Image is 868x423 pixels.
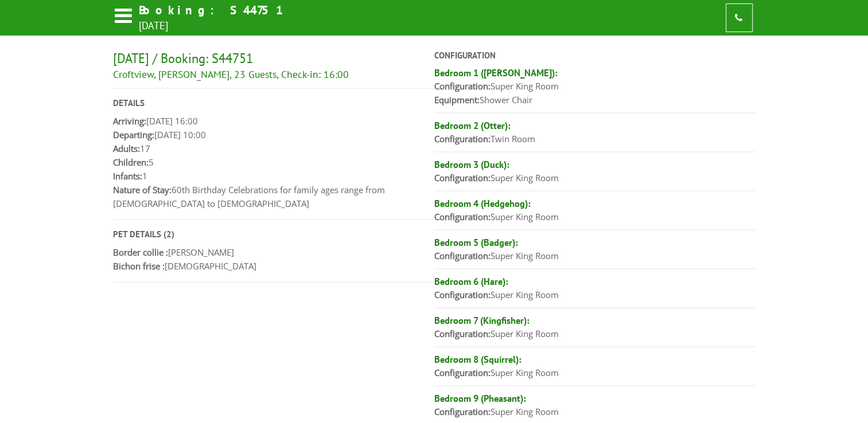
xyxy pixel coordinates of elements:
p: Shower Chair [434,93,756,107]
strong: Configuration: [434,172,491,183]
h4: Bedroom 9 (Pheasant): [434,392,756,405]
h1: Booking: S44751 [139,2,282,18]
p: Super King Room [434,171,756,185]
strong: Children: [113,156,149,168]
h4: Bedroom 4 (Hedgehog): [434,197,756,210]
p: Super King Room [434,405,756,418]
strong: Configuration: [434,211,491,222]
p: Super King Room [434,327,756,340]
h4: Bedroom 2 (Otter): [434,119,756,132]
strong: Infants: [113,170,142,182]
h3: Croftview, [PERSON_NAME], 23 Guests, Check-in: 16:00 [113,68,434,81]
h3: Details [113,97,434,108]
p: Super King Room [434,366,756,379]
strong: Departing: [113,129,154,140]
p: Super King Room [434,210,756,224]
strong: Configuration: [434,250,491,261]
strong: Configuration: [434,328,491,339]
strong: Equipment: [434,94,480,105]
strong: Nature of Stay: [113,184,172,195]
p: [DATE] 10:00 [113,128,434,142]
p: 1 [113,169,434,183]
p: 17 [113,142,434,155]
h4: Bedroom 5 (Badger): [434,236,756,249]
strong: Configuration: [434,367,491,378]
h3: Pet Details (2) [113,229,434,240]
h2: [DATE] / Booking: S44751 [113,50,434,66]
strong: Border collie : [113,246,168,258]
strong: Configuration: [434,289,491,300]
p: [PERSON_NAME] [113,245,434,259]
p: Super King Room [434,288,756,301]
p: 60th Birthday Celebrations for family ages range from [DEMOGRAPHIC_DATA] to [DEMOGRAPHIC_DATA] [113,183,434,210]
h4: Bedroom 8 (Squirrel): [434,353,756,366]
h4: Bedroom 1 ([PERSON_NAME]): [434,66,756,79]
strong: Adults: [113,143,140,154]
h4: Bedroom 7 (Kingfisher): [434,314,756,327]
p: Super King Room [434,249,756,263]
strong: Bichon frise : [113,260,165,272]
h2: [DATE] [139,19,282,32]
strong: Arriving: [113,115,146,127]
h4: Bedroom 6 (Hare): [434,275,756,288]
strong: Configuration: [434,80,491,92]
h3: Configuration [434,50,756,61]
p: Super King Room [434,79,756,93]
p: [DATE] 16:00 [113,114,434,128]
p: 5 [113,155,434,169]
a: Booking: S44751 [DATE] [113,2,282,33]
h4: Bedroom 3 (Duck): [434,158,756,171]
p: [DEMOGRAPHIC_DATA] [113,259,434,273]
strong: Configuration: [434,406,491,417]
p: Twin Room [434,132,756,146]
strong: Configuration: [434,133,491,144]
